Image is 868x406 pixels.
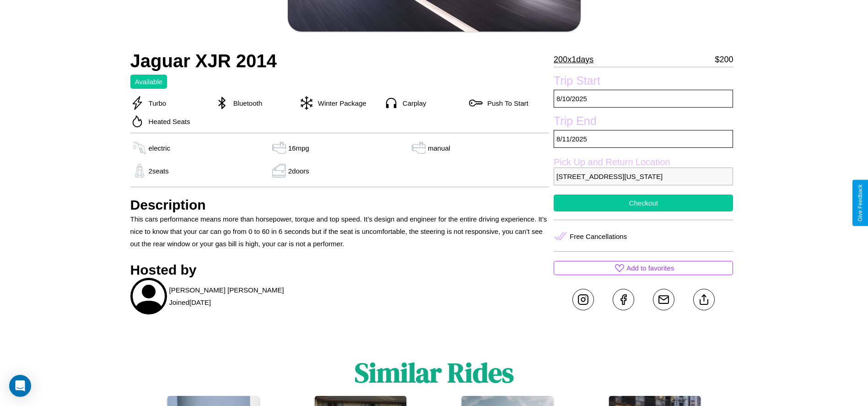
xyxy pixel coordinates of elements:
[554,195,733,211] button: Checkout
[288,165,309,177] p: 2 doors
[169,296,211,309] p: Joined [DATE]
[149,165,169,177] p: 2 seats
[130,262,550,278] h3: Hosted by
[130,213,550,250] p: This cars performance means more than horsepower, torque and top speed. It’s design and engineer ...
[130,164,149,178] img: gas
[398,97,426,109] p: Carplay
[130,197,550,213] h3: Description
[554,157,733,168] label: Pick Up and Return Location
[144,97,167,109] p: Turbo
[626,262,674,274] p: Add to favorites
[554,130,733,148] p: 8 / 11 / 2025
[857,184,863,222] div: Give Feedback
[229,97,262,109] p: Bluetooth
[130,141,149,155] img: gas
[554,52,593,67] p: 200 x 1 days
[9,375,31,397] div: Open Intercom Messenger
[570,230,627,243] p: Free Cancellations
[135,76,163,88] p: Available
[410,141,428,155] img: gas
[715,52,733,67] p: $ 200
[270,164,288,178] img: gas
[288,142,309,154] p: 16 mpg
[144,115,190,128] p: Heated Seats
[270,141,288,155] img: gas
[130,51,550,71] h2: Jaguar XJR 2014
[355,354,514,391] h1: Similar Rides
[554,114,733,130] label: Trip End
[554,261,733,275] button: Add to favorites
[554,74,733,90] label: Trip Start
[313,97,367,109] p: Winter Package
[149,142,171,154] p: electric
[169,284,284,296] p: [PERSON_NAME] [PERSON_NAME]
[554,90,733,108] p: 8 / 10 / 2025
[483,97,528,109] p: Push To Start
[428,142,450,154] p: manual
[554,168,733,185] p: [STREET_ADDRESS][US_STATE]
